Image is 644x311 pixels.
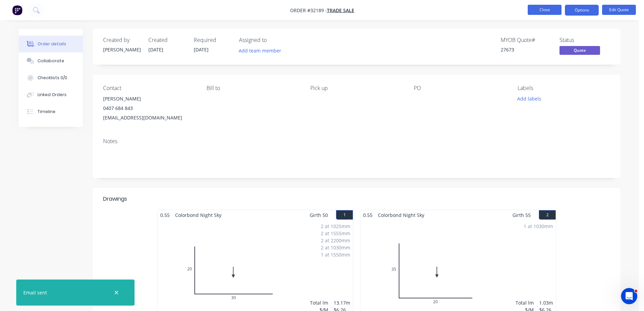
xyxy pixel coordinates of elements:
[516,299,534,306] div: Total lm
[19,36,83,52] button: Order details
[103,94,196,123] div: [PERSON_NAME]0407 684 843[EMAIL_ADDRESS][DOMAIN_NAME]
[621,288,637,304] iframe: Intercom live chat
[38,41,66,47] div: Order details
[321,230,350,237] div: 2 at 1555mm
[19,86,83,103] button: Linked Orders
[19,103,83,120] button: Timeline
[602,5,636,15] button: Edit Quote
[375,210,427,220] span: Colorbond Night Sky
[103,46,140,53] div: [PERSON_NAME]
[528,5,562,15] button: Close
[559,37,610,43] div: Status
[414,85,506,91] div: PO
[103,138,610,145] div: Notes
[103,104,196,113] div: 0407 684 843
[501,46,551,53] div: 27673
[310,299,328,306] div: Total lm
[512,210,531,220] span: Girth 55
[334,299,350,306] div: 13.17m
[321,251,350,258] div: 1 at 1550mm
[565,5,599,16] button: Options
[501,37,551,43] div: MYOB Quote #
[148,37,186,43] div: Created
[19,69,83,86] button: Checklists 0/0
[158,210,172,220] span: 0.55
[514,94,545,103] button: Add labels
[103,85,196,91] div: Contact
[559,46,600,56] button: Quote
[539,299,553,306] div: 1.03m
[310,210,328,220] span: Girth 50
[103,195,127,203] div: Drawings
[539,210,556,220] button: 2
[38,92,67,98] div: Linked Orders
[518,85,610,91] div: Labels
[360,210,375,220] span: 0.55
[239,46,285,55] button: Add team member
[12,5,22,15] img: Factory
[321,244,350,251] div: 2 at 1030mm
[38,58,64,64] div: Collaborate
[310,85,403,91] div: Pick up
[207,85,299,91] div: Bill to
[103,113,196,123] div: [EMAIL_ADDRESS][DOMAIN_NAME]
[559,46,600,54] span: Quote
[524,223,553,230] div: 1 at 1030mm
[321,223,350,230] div: 2 at 1025mm
[148,46,163,53] span: [DATE]
[172,210,224,220] span: Colorbond Night Sky
[235,46,285,55] button: Add team member
[103,37,140,43] div: Created by
[194,37,231,43] div: Required
[38,75,67,81] div: Checklists 0/0
[327,7,354,14] a: TRADE SALE
[336,210,353,220] button: 1
[239,37,307,43] div: Assigned to
[103,94,196,104] div: [PERSON_NAME]
[194,46,209,53] span: [DATE]
[23,289,47,296] div: Email sent
[321,237,350,244] div: 2 at 2200mm
[290,7,327,14] span: Order #32189 -
[19,52,83,69] button: Collaborate
[38,109,55,115] div: Timeline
